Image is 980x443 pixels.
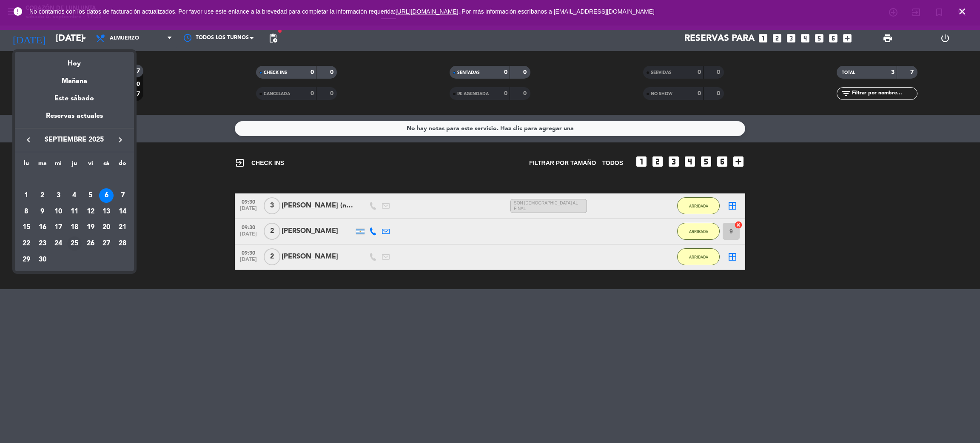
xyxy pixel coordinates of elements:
div: 8 [19,204,34,219]
td: 17 de septiembre de 2025 [50,219,66,236]
div: 18 [67,220,82,235]
div: 24 [51,236,66,251]
td: 15 de septiembre de 2025 [18,219,34,236]
div: 30 [35,253,50,267]
div: 3 [51,188,66,203]
div: Este sábado [15,87,134,111]
td: 4 de septiembre de 2025 [66,187,83,204]
td: 8 de septiembre de 2025 [18,204,34,220]
td: 14 de septiembre de 2025 [114,204,131,220]
div: 4 [67,188,82,203]
td: 24 de septiembre de 2025 [50,236,66,252]
div: 25 [67,236,82,251]
th: lunes [18,159,34,172]
th: sábado [99,159,115,172]
div: 21 [115,220,130,235]
td: 30 de septiembre de 2025 [34,252,51,268]
td: 26 de septiembre de 2025 [83,236,99,252]
td: 3 de septiembre de 2025 [50,187,66,204]
div: 11 [67,204,82,219]
td: 18 de septiembre de 2025 [66,219,83,236]
td: 20 de septiembre de 2025 [99,219,115,236]
div: 20 [99,220,114,235]
td: 16 de septiembre de 2025 [34,219,51,236]
td: 27 de septiembre de 2025 [99,236,115,252]
div: 6 [99,188,114,203]
div: Reservas actuales [15,111,134,128]
div: 10 [51,204,66,219]
span: septiembre 2025 [36,134,113,145]
div: 12 [83,204,98,219]
div: Mañana [15,69,134,87]
div: 19 [83,220,98,235]
div: 1 [19,188,34,203]
td: 29 de septiembre de 2025 [18,252,34,268]
div: 28 [115,236,130,251]
th: domingo [114,159,131,172]
td: 11 de septiembre de 2025 [66,204,83,220]
td: 2 de septiembre de 2025 [34,187,51,204]
div: 7 [115,188,130,203]
div: 23 [35,236,50,251]
td: 10 de septiembre de 2025 [50,204,66,220]
div: 9 [35,204,50,219]
div: 15 [19,220,34,235]
td: 1 de septiembre de 2025 [18,187,34,204]
td: 12 de septiembre de 2025 [83,204,99,220]
th: jueves [66,159,83,172]
i: keyboard_arrow_right [115,135,125,145]
td: 22 de septiembre de 2025 [18,236,34,252]
button: keyboard_arrow_left [21,134,36,145]
th: martes [34,159,51,172]
td: 21 de septiembre de 2025 [114,219,131,236]
div: 27 [99,236,114,251]
td: SEP. [18,171,131,187]
td: 25 de septiembre de 2025 [66,236,83,252]
div: 14 [115,204,130,219]
button: keyboard_arrow_right [113,134,128,145]
div: 16 [35,220,50,235]
th: miércoles [50,159,66,172]
div: 13 [99,204,114,219]
td: 5 de septiembre de 2025 [83,187,99,204]
div: Hoy [15,52,134,69]
div: 2 [35,188,50,203]
td: 9 de septiembre de 2025 [34,204,51,220]
td: 7 de septiembre de 2025 [114,187,131,204]
div: 17 [51,220,66,235]
td: 28 de septiembre de 2025 [114,236,131,252]
td: 23 de septiembre de 2025 [34,236,51,252]
td: 13 de septiembre de 2025 [99,204,115,220]
th: viernes [83,159,99,172]
td: 19 de septiembre de 2025 [83,219,99,236]
div: 26 [83,236,98,251]
div: 5 [83,188,98,203]
div: 29 [19,253,34,267]
div: 22 [19,236,34,251]
i: keyboard_arrow_left [23,135,34,145]
td: 6 de septiembre de 2025 [99,187,115,204]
